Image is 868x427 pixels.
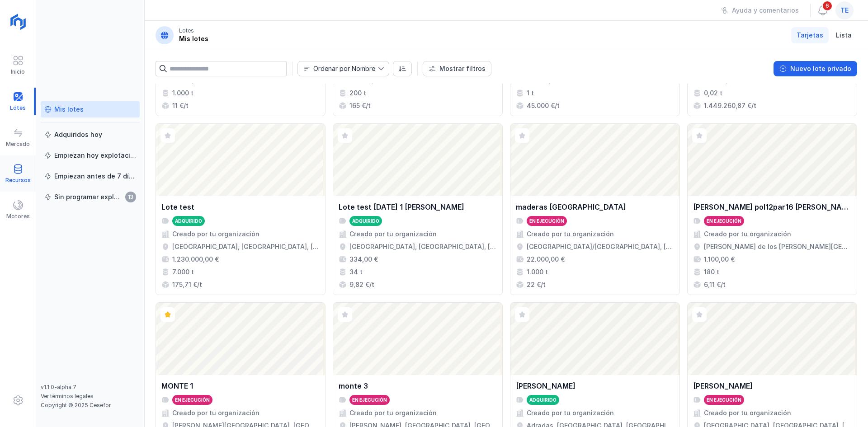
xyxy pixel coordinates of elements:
[339,202,464,212] div: Lote test [DATE] 1 [PERSON_NAME]
[349,280,374,289] div: 9,82 €/t
[54,130,102,139] div: Adquiridos hoy
[172,280,202,289] div: 175,71 €/t
[704,89,722,98] div: 0,02 t
[693,380,753,391] div: [PERSON_NAME]
[349,267,363,277] div: 34 t
[527,408,614,418] div: Creado por tu organización
[527,242,674,251] div: [GEOGRAPHIC_DATA]/[GEOGRAPHIC_DATA], [GEOGRAPHIC_DATA], [GEOGRAPHIC_DATA], [GEOGRAPHIC_DATA][PERS...
[54,192,123,202] div: Sin programar explotación
[172,89,193,98] div: 1.000 t
[527,101,560,110] div: 45.000 €/t
[715,3,805,18] button: Ayuda y comentarios
[5,177,31,184] div: Recursos
[179,27,194,34] div: Lotes
[790,64,851,73] div: Nuevo lote privado
[41,147,140,164] a: Empiezan hoy explotación
[172,255,219,264] div: 1.230.000,00 €
[693,202,851,212] div: [PERSON_NAME] pol12par16 [PERSON_NAME]
[439,64,486,73] div: Mostrar filtros
[41,101,140,117] a: Mis lotes
[54,105,84,114] div: Mis lotes
[175,218,202,224] div: Adquirido
[516,202,626,212] div: maderas [GEOGRAPHIC_DATA]
[349,242,497,251] div: [GEOGRAPHIC_DATA], [GEOGRAPHIC_DATA], [GEOGRAPHIC_DATA], [GEOGRAPHIC_DATA]
[172,230,259,239] div: Creado por tu organización
[7,10,29,33] img: logoRight.svg
[175,397,210,403] div: En ejecución
[54,151,136,160] div: Empiezan hoy explotación
[529,397,557,403] div: Adquirido
[352,397,387,403] div: En ejecución
[313,66,375,72] div: Ordenar por Nombre
[707,218,741,224] div: En ejecución
[527,255,565,264] div: 22.000,00 €
[510,123,680,295] a: maderas [GEOGRAPHIC_DATA]En ejecuciónCreado por tu organización[GEOGRAPHIC_DATA]/[GEOGRAPHIC_DATA...
[349,255,378,264] div: 334,00 €
[840,6,849,15] span: te
[179,34,208,43] div: Mis lotes
[349,89,366,98] div: 200 t
[704,230,791,239] div: Creado por tu organización
[125,192,136,202] span: 13
[349,101,371,110] div: 165 €/t
[704,242,851,251] div: [PERSON_NAME] de los [PERSON_NAME][GEOGRAPHIC_DATA], [GEOGRAPHIC_DATA], [GEOGRAPHIC_DATA]
[41,168,140,184] a: Empiezan antes de 7 días
[349,408,437,418] div: Creado por tu organización
[527,89,534,98] div: 1 t
[172,101,189,110] div: 11 €/t
[6,141,30,148] div: Mercado
[822,0,833,11] span: 6
[172,267,194,277] div: 7.000 t
[830,27,857,43] a: Lista
[172,408,259,418] div: Creado por tu organización
[161,380,193,391] div: MONTE 1
[11,68,25,75] div: Inicio
[339,380,368,391] div: monte 3
[797,31,823,40] span: Tarjetas
[791,27,829,43] a: Tarjetas
[41,384,140,391] div: v1.1.0-alpha.7
[704,255,735,264] div: 1.100,00 €
[41,402,140,409] div: Copyright © 2025 Cesefor
[423,61,491,76] button: Mostrar filtros
[527,230,614,239] div: Creado por tu organización
[54,172,136,181] div: Empiezan antes de 7 días
[527,280,546,289] div: 22 €/t
[836,31,852,40] span: Lista
[704,280,726,289] div: 6,11 €/t
[156,123,325,295] a: Lote testAdquiridoCreado por tu organización[GEOGRAPHIC_DATA], [GEOGRAPHIC_DATA], [GEOGRAPHIC_DAT...
[707,397,741,403] div: En ejecución
[704,408,791,418] div: Creado por tu organización
[298,61,378,76] span: Nombre
[774,61,857,76] button: Nuevo lote privado
[704,267,719,277] div: 180 t
[516,380,576,391] div: [PERSON_NAME]
[41,189,140,205] a: Sin programar explotación13
[6,213,30,220] div: Motores
[349,230,437,239] div: Creado por tu organización
[732,6,799,15] div: Ayuda y comentarios
[687,123,857,295] a: [PERSON_NAME] pol12par16 [PERSON_NAME]En ejecuciónCreado por tu organización[PERSON_NAME] de los ...
[172,242,320,251] div: [GEOGRAPHIC_DATA], [GEOGRAPHIC_DATA], [GEOGRAPHIC_DATA], [GEOGRAPHIC_DATA], [GEOGRAPHIC_DATA]
[41,127,140,143] a: Adquiridos hoy
[527,267,548,277] div: 1.000 t
[333,123,503,295] a: Lote test [DATE] 1 [PERSON_NAME]AdquiridoCreado por tu organización[GEOGRAPHIC_DATA], [GEOGRAPHIC...
[529,218,564,224] div: En ejecución
[704,101,756,110] div: 1.449.260,87 €/t
[41,393,94,399] a: Ver términos legales
[161,202,194,212] div: Lote test
[352,218,379,224] div: Adquirido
